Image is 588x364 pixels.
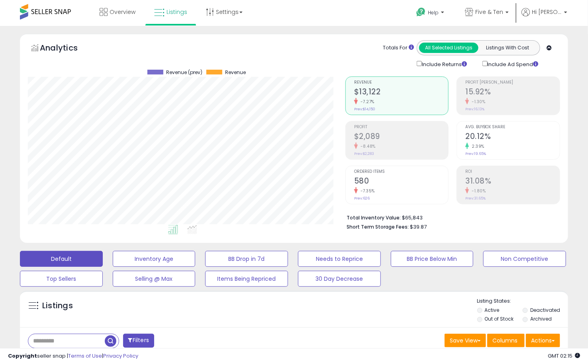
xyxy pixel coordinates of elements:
[298,251,381,267] button: Needs to Reprice
[166,70,202,75] span: Revenue (prev)
[225,70,246,75] span: Revenue
[478,43,537,53] button: Listings With Cost
[8,352,138,360] div: seller snap | |
[548,352,580,360] span: 2025-08-18 02:15 GMT
[113,271,196,287] button: Selling @ Max
[103,352,138,360] a: Privacy Policy
[445,334,486,347] button: Save View
[487,334,525,347] button: Columns
[347,223,409,230] b: Short Term Storage Fees:
[465,87,560,98] h2: 15.92%
[113,251,196,267] button: Inventory Age
[110,8,135,16] span: Overview
[477,297,568,305] p: Listing States:
[526,334,560,347] button: Actions
[354,80,449,85] span: Revenue
[391,251,474,267] button: BB Price Below Min
[354,196,370,201] small: Prev: 626
[465,80,560,85] span: Profit [PERSON_NAME]
[419,43,478,53] button: All Selected Listings
[354,125,449,129] span: Profit
[469,143,484,149] small: 2.39%
[530,307,560,313] label: Deactivated
[68,352,102,360] a: Terms of Use
[416,7,426,17] i: Get Help
[469,188,486,194] small: -1.80%
[411,59,476,68] div: Include Returns
[354,107,375,112] small: Prev: $14,150
[492,337,517,344] span: Columns
[465,151,486,156] small: Prev: 19.65%
[298,271,381,287] button: 30 Day Decrease
[205,271,288,287] button: Items Being Repriced
[42,300,73,311] h5: Listings
[20,271,103,287] button: Top Sellers
[205,251,288,267] button: BB Drop in 7d
[484,315,514,322] label: Out of Stock
[354,132,449,143] h2: $2,089
[358,99,374,105] small: -7.27%
[465,176,560,187] h2: 31.08%
[347,214,401,221] b: Total Inventory Value:
[484,307,499,313] label: Active
[465,107,484,112] small: Prev: 16.13%
[465,132,560,143] h2: 20.12%
[20,251,103,267] button: Default
[428,9,439,16] span: Help
[354,151,374,156] small: Prev: $2,283
[358,143,376,149] small: -8.48%
[410,1,452,26] a: Help
[358,188,375,194] small: -7.35%
[8,352,37,360] strong: Copyright
[123,334,154,348] button: Filters
[465,196,486,201] small: Prev: 31.65%
[530,315,552,322] label: Archived
[354,170,449,174] span: Ordered Items
[476,59,551,68] div: Include Ad Spend
[521,8,567,26] a: Hi [PERSON_NAME]
[167,8,187,16] span: Listings
[465,125,560,129] span: Avg. Buybox Share
[410,223,427,231] span: $39.87
[475,8,503,16] span: Five & Ten
[347,212,554,222] li: $65,843
[483,251,566,267] button: Non Competitive
[354,87,449,98] h2: $13,122
[532,8,562,16] span: Hi [PERSON_NAME]
[383,44,414,52] div: Totals For
[465,170,560,174] span: ROI
[469,99,485,105] small: -1.30%
[354,176,449,187] h2: 580
[40,42,93,55] h5: Analytics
